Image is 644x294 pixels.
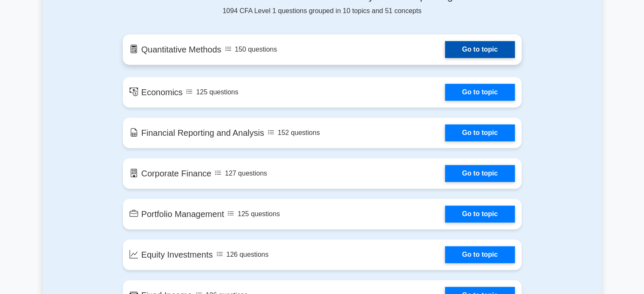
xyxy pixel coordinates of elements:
a: Go to topic [445,206,514,223]
a: Go to topic [445,124,514,141]
a: Go to topic [445,41,514,58]
a: Go to topic [445,84,514,101]
a: Go to topic [445,246,514,263]
a: Go to topic [445,165,514,182]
